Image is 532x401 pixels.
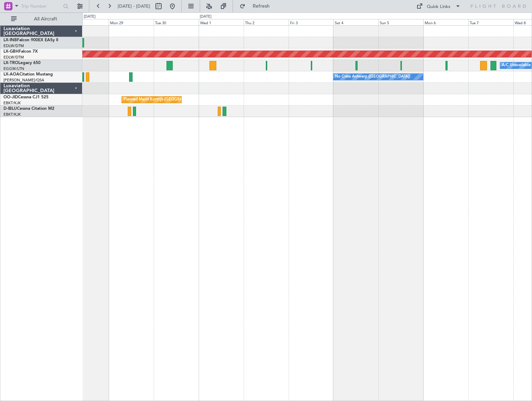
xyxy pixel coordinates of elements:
span: D-IBLU [3,107,17,111]
div: Fri 3 [289,19,334,25]
div: Sat 4 [333,19,378,25]
button: All Aircraft [8,14,75,25]
input: Trip Number [21,1,61,11]
a: EDLW/DTM [3,43,24,48]
span: LX-GBH [3,50,19,54]
div: Mon 29 [109,19,154,25]
div: Wed 1 [199,19,244,25]
div: [DATE] [200,14,211,20]
div: [DATE] [84,14,96,20]
button: Quick Links [413,1,464,12]
a: LX-GBHFalcon 7X [3,50,38,54]
span: [DATE] - [DATE] [118,3,150,9]
span: Refresh [247,4,276,9]
a: LX-AOACitation Mustang [3,72,53,77]
a: EGGW/LTN [3,66,24,71]
a: EBKT/KJK [3,112,21,117]
div: Sun 5 [378,19,423,25]
span: LX-INB [3,38,17,42]
a: LX-TROLegacy 650 [3,61,40,65]
div: Mon 6 [423,19,468,25]
button: Refresh [236,1,278,12]
span: OO-JID [3,95,18,99]
a: D-IBLUCessna Citation M2 [3,107,54,111]
span: LX-AOA [3,72,19,77]
div: Quick Links [427,3,450,10]
span: LX-TRO [3,61,18,65]
div: A/C Unavailable [502,60,531,71]
a: EDLW/DTM [3,55,24,60]
a: OO-JIDCessna CJ1 525 [3,95,48,99]
div: Sun 28 [64,19,109,25]
span: All Aircraft [18,17,73,21]
a: EBKT/KJK [3,100,21,106]
a: LX-INBFalcon 900EX EASy II [3,38,58,42]
div: Tue 30 [154,19,199,25]
div: Tue 7 [468,19,513,25]
a: [PERSON_NAME]/QSA [3,78,44,83]
div: Thu 2 [244,19,289,25]
div: No Crew Antwerp ([GEOGRAPHIC_DATA]) [335,72,410,82]
div: Planned Maint Kortrijk-[GEOGRAPHIC_DATA] [124,95,204,105]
